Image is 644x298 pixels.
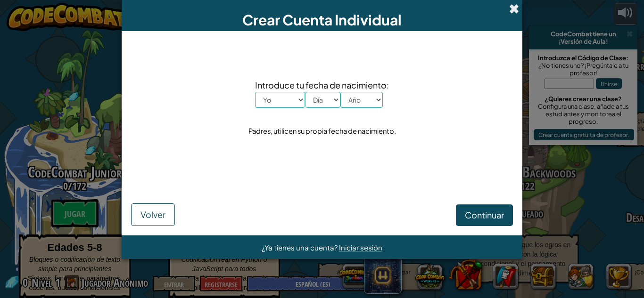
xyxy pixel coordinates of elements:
[262,243,338,252] font: ¿Ya tienes una cuenta?
[339,243,382,252] a: Iniciar sesión
[465,209,504,220] font: Continuar
[255,80,389,90] font: Introduce tu fecha de nacimiento:
[140,209,165,220] font: Volver
[242,11,402,29] font: Crear Cuenta Individual
[131,203,175,226] button: Volver
[248,127,396,135] font: Padres, utilicen su propia fecha de nacimiento.
[456,204,513,226] button: Continuar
